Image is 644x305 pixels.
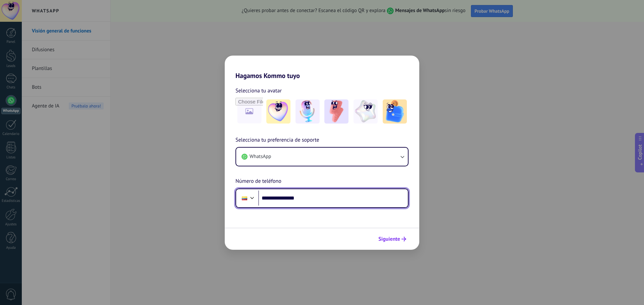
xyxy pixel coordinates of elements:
[235,136,319,145] span: Selecciona tu preferencia de soporte
[296,99,320,124] img: -2.jpeg
[225,56,419,80] h2: Hagamos Kommo tuyo
[375,233,409,245] button: Siguiente
[378,237,400,241] span: Siguiente
[238,191,251,205] div: Ecuador: + 593
[235,86,282,95] span: Selecciona tu avatar
[235,177,281,186] span: Número de teléfono
[383,99,407,124] img: -5.jpeg
[354,99,378,124] img: -4.jpeg
[324,99,348,124] img: -3.jpeg
[236,148,408,166] button: WhatsApp
[266,99,290,124] img: -1.jpeg
[250,153,271,160] span: WhatsApp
